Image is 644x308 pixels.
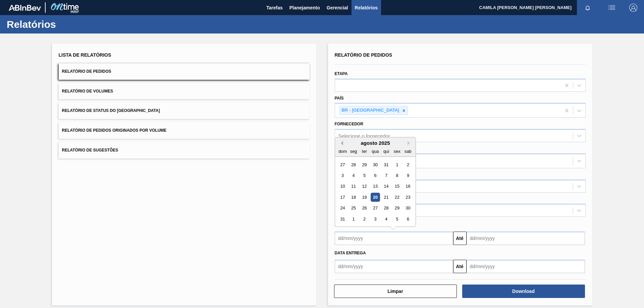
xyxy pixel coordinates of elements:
div: Choose quarta-feira, 30 de julho de 2025 [371,160,380,169]
div: agosto 2025 [335,140,416,146]
div: Choose quinta-feira, 7 de agosto de 2025 [381,171,390,180]
div: Selecione o fornecedor [338,133,390,139]
div: Choose sexta-feira, 29 de agosto de 2025 [392,204,401,213]
div: Choose domingo, 31 de agosto de 2025 [338,214,347,224]
div: Choose segunda-feira, 1 de setembro de 2025 [349,214,358,224]
button: Download [462,285,585,298]
button: Limpar [334,285,457,298]
span: Lista de Relatórios [59,52,111,58]
div: Choose terça-feira, 19 de agosto de 2025 [360,193,369,202]
div: Choose terça-feira, 5 de agosto de 2025 [360,171,369,180]
span: Relatório de Volumes [62,89,113,94]
div: month 2025-08 [337,159,413,225]
button: Até [453,260,467,273]
div: Choose quinta-feira, 28 de agosto de 2025 [381,204,390,213]
img: TNhmsLtSVTkK8tSr43FrP2fwEKptu5GPRR3wAAAABJRU5ErkJggg== [9,5,41,11]
span: Gerencial [327,4,348,12]
span: Relatório de Sugestões [62,148,118,152]
div: Choose sexta-feira, 8 de agosto de 2025 [392,171,401,180]
div: Choose quinta-feira, 4 de setembro de 2025 [381,214,390,224]
div: Choose terça-feira, 12 de agosto de 2025 [360,182,369,191]
div: qui [381,147,390,156]
h1: Relatórios [7,20,126,28]
span: Relatório de Pedidos [62,69,111,74]
img: userActions [608,4,616,12]
div: Choose quinta-feira, 14 de agosto de 2025 [381,182,390,191]
div: Choose quarta-feira, 6 de agosto de 2025 [371,171,380,180]
div: Choose quinta-feira, 21 de agosto de 2025 [381,193,390,202]
span: Relatórios [355,4,378,12]
div: Choose segunda-feira, 4 de agosto de 2025 [349,171,358,180]
div: Choose sexta-feira, 5 de setembro de 2025 [392,214,401,224]
div: Choose domingo, 17 de agosto de 2025 [338,193,347,202]
div: Choose segunda-feira, 28 de julho de 2025 [349,160,358,169]
div: Choose domingo, 10 de agosto de 2025 [338,182,347,191]
div: dom [338,147,347,156]
div: Choose terça-feira, 29 de julho de 2025 [360,160,369,169]
div: Choose segunda-feira, 18 de agosto de 2025 [349,193,358,202]
div: Choose segunda-feira, 11 de agosto de 2025 [349,182,358,191]
button: Relatório de Pedidos Originados por Volume [59,122,310,139]
div: seg [349,147,358,156]
div: Choose quarta-feira, 3 de setembro de 2025 [371,214,380,224]
div: Choose domingo, 3 de agosto de 2025 [338,171,347,180]
input: dd/mm/yyyy [467,232,585,245]
input: dd/mm/yyyy [335,232,453,245]
input: dd/mm/yyyy [335,260,453,273]
div: Choose quarta-feira, 20 de agosto de 2025 [371,193,380,202]
img: Logout [629,4,637,12]
div: Choose terça-feira, 2 de setembro de 2025 [360,214,369,224]
div: Choose sábado, 30 de agosto de 2025 [403,204,412,213]
label: Etapa [335,71,348,76]
span: Data entrega [335,251,366,255]
span: Relatório de Status do [GEOGRAPHIC_DATA] [62,108,160,113]
span: Planejamento [289,4,320,12]
button: Previous Month [338,141,343,145]
div: Choose domingo, 24 de agosto de 2025 [338,204,347,213]
button: Notificações [577,3,598,12]
label: Fornecedor [335,122,363,126]
span: Relatório de Pedidos [335,52,392,58]
div: Choose terça-feira, 26 de agosto de 2025 [360,204,369,213]
div: qua [371,147,380,156]
div: Choose quinta-feira, 31 de julho de 2025 [381,160,390,169]
label: País [335,96,344,101]
input: dd/mm/yyyy [467,260,585,273]
div: sex [392,147,401,156]
div: ter [360,147,369,156]
button: Next Month [408,141,412,145]
button: Até [453,232,467,245]
button: Relatório de Sugestões [59,142,310,159]
button: Relatório de Volumes [59,83,310,100]
div: Choose sábado, 2 de agosto de 2025 [403,160,412,169]
div: Choose segunda-feira, 25 de agosto de 2025 [349,204,358,213]
div: Choose domingo, 27 de julho de 2025 [338,160,347,169]
div: Choose sexta-feira, 15 de agosto de 2025 [392,182,401,191]
span: Tarefas [266,4,283,12]
div: BR - [GEOGRAPHIC_DATA] [340,106,400,115]
div: Choose sábado, 9 de agosto de 2025 [403,171,412,180]
button: Relatório de Pedidos [59,63,310,80]
span: Relatório de Pedidos Originados por Volume [62,128,167,133]
button: Relatório de Status do [GEOGRAPHIC_DATA] [59,103,310,119]
div: Choose sábado, 23 de agosto de 2025 [403,193,412,202]
div: Choose quarta-feira, 27 de agosto de 2025 [371,204,380,213]
div: Choose sexta-feira, 22 de agosto de 2025 [392,193,401,202]
div: sab [403,147,412,156]
div: Choose quarta-feira, 13 de agosto de 2025 [371,182,380,191]
div: Choose sábado, 16 de agosto de 2025 [403,182,412,191]
div: Choose sexta-feira, 1 de agosto de 2025 [392,160,401,169]
div: Choose sábado, 6 de setembro de 2025 [403,214,412,224]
